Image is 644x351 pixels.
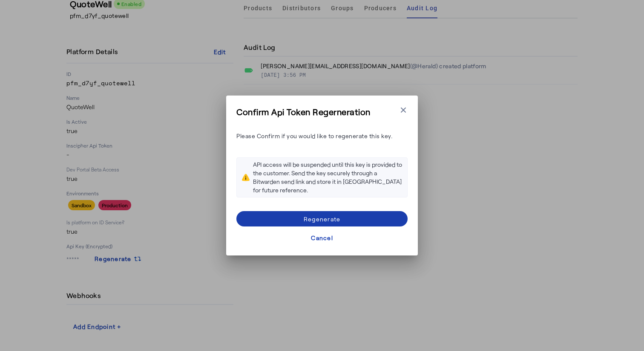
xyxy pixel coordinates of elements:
h3: Confirm Api Token Regerneration [236,106,392,118]
button: Regenerate [236,211,408,226]
p: Please Confirm if you would like to regenerate this key. [236,118,392,140]
div: API access will be suspended until this key is provided to the customer. Send the key securely th... [253,160,402,194]
button: Cancel [236,230,408,245]
div: Regenerate [304,215,341,223]
div: Cancel [311,233,333,242]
